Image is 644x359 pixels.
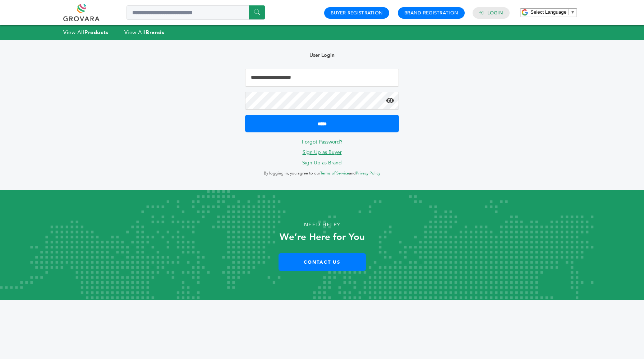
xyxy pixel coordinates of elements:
span: Select Language [530,9,566,15]
a: Sign Up as Buyer [303,149,342,156]
span: ▼ [570,9,575,15]
input: Email Address [245,69,399,87]
strong: Brands [146,29,164,36]
a: Select Language​ [530,9,575,15]
input: Search a product or brand... [126,5,265,20]
a: View AllBrands [124,29,165,36]
a: Contact Us [279,253,366,271]
span: ​ [568,9,569,15]
strong: We’re Here for You [280,231,365,244]
a: Forgot Password? [302,138,342,145]
a: View AllProducts [63,29,109,36]
a: Brand Registration [404,10,458,16]
b: User Login [309,52,335,59]
a: Terms of Service [320,171,349,176]
a: Privacy Policy [356,171,380,176]
p: By logging in, you agree to our and [245,169,399,178]
input: Password [245,92,399,110]
a: Login [487,10,503,16]
p: Need Help? [32,219,612,230]
strong: Products [84,29,108,36]
a: Sign Up as Brand [302,159,342,166]
a: Buyer Registration [331,10,383,16]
